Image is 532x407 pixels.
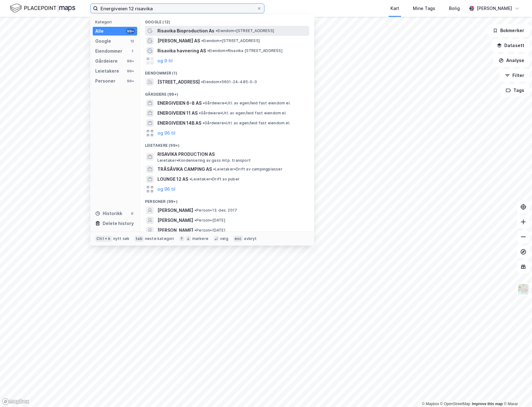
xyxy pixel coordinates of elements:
[194,228,225,233] span: Person • [DATE]
[501,377,532,407] iframe: Chat Widget
[517,283,529,295] img: Z
[157,151,307,158] span: RISAVIKA PRODUCTION AS
[140,66,314,77] div: Eiendommer (1)
[157,185,175,193] button: og 96 til
[216,28,217,33] span: •
[145,236,174,241] div: neste kategori
[449,5,460,12] div: Bolig
[213,167,282,172] span: Leietaker • Drift av campingplasser
[157,158,251,163] span: Leietaker • Kondensering av gass mtp. transport
[140,138,314,149] div: Leietakere (99+)
[157,78,200,86] span: [STREET_ADDRESS]
[201,38,260,43] span: Eiendom • [STREET_ADDRESS]
[126,29,135,34] div: 99+
[157,99,202,107] span: ENERGIVEIEN 6-8 AS
[192,236,208,241] div: markere
[140,194,314,205] div: Personer (99+)
[501,84,530,97] button: Tags
[201,79,257,84] span: Eiendom • 5601-24-485-0-0
[140,15,314,26] div: Google (12)
[113,236,130,241] div: nytt søk
[126,69,135,74] div: 99+
[157,27,214,35] span: Risavika Bioproduction As
[199,111,287,116] span: Gårdeiere • Utl. av egen/leid fast eiendom el.
[95,20,137,24] div: Kategori
[95,37,111,45] div: Google
[390,5,399,12] div: Kart
[157,175,188,183] span: LOUNGE 12 AS
[95,67,119,75] div: Leietakere
[216,28,274,33] span: Eiendom • [STREET_ADDRESS]
[199,111,201,115] span: •
[103,220,134,227] div: Delete history
[422,402,439,406] a: Mapbox
[2,398,29,405] a: Mapbox homepage
[130,49,135,54] div: 1
[95,27,104,35] div: Alle
[157,37,200,45] span: [PERSON_NAME] AS
[126,79,135,84] div: 99+
[157,129,175,137] button: og 96 til
[500,69,530,82] button: Filter
[130,211,135,216] div: 0
[213,167,215,171] span: •
[233,236,243,242] div: esc
[134,236,144,242] div: tab
[413,5,435,12] div: Mine Tags
[492,39,530,52] button: Datasett
[130,39,135,44] div: 12
[194,208,196,213] span: •
[157,165,212,173] span: TRÅSÅVIKA CAMPING AS
[493,54,530,67] button: Analyse
[207,48,209,53] span: •
[157,47,206,55] span: Risavika havnering AS
[203,121,204,125] span: •
[201,38,203,43] span: •
[95,47,122,55] div: Eiendommer
[194,218,196,223] span: •
[203,101,291,106] span: Gårdeiere • Utl. av egen/leid fast eiendom el.
[194,218,225,223] span: Person • [DATE]
[140,87,314,98] div: Gårdeiere (99+)
[95,236,112,242] div: Ctrl + k
[95,77,115,85] div: Personer
[98,4,257,13] input: Søk på adresse, matrikkel, gårdeiere, leietakere eller personer
[189,177,240,182] span: Leietaker • Drift av puber
[157,227,193,234] span: [PERSON_NAME]
[244,236,257,241] div: avbryt
[157,57,173,65] button: og 9 til
[194,208,237,213] span: Person • 13. des. 2017
[203,101,205,105] span: •
[472,402,503,406] a: Improve this map
[201,79,203,84] span: •
[157,207,193,214] span: [PERSON_NAME]
[95,57,118,65] div: Gårdeiere
[488,24,530,37] button: Bokmerker
[157,119,201,127] span: ENERGIVEIEN 14B AS
[157,109,198,117] span: ENERGIVEIEN 11 AS
[157,217,193,224] span: [PERSON_NAME]
[95,210,122,217] div: Historikk
[477,5,512,12] div: [PERSON_NAME]
[440,402,470,406] a: OpenStreetMap
[207,48,282,53] span: Eiendom • Risavika [STREET_ADDRESS]
[203,121,290,126] span: Gårdeiere • Utl. av egen/leid fast eiendom el.
[220,236,228,241] div: velg
[189,177,191,181] span: •
[194,228,196,232] span: •
[10,3,75,14] img: logo.f888ab2527a4732fd821a326f86c7f29.svg
[126,59,135,64] div: 99+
